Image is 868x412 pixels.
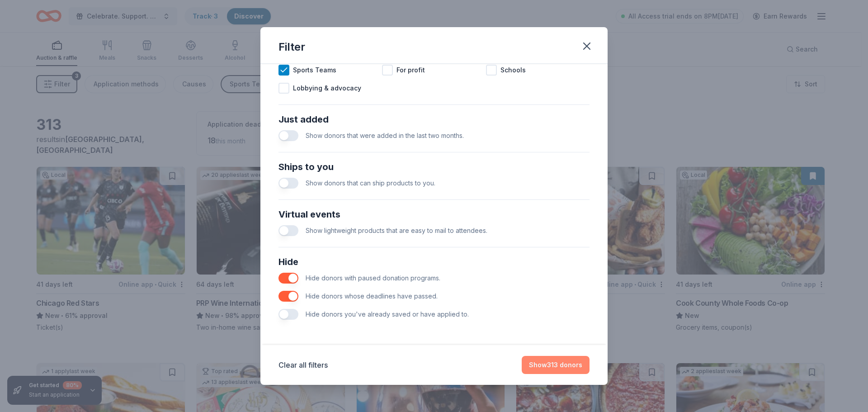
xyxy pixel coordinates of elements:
div: Ships to you [278,160,590,174]
span: Show donors that were added in the last two months. [306,132,464,139]
span: Hide donors you've already saved or have applied to. [306,310,469,318]
span: Sports Teams [293,65,336,76]
span: Show donors that can ship products to you. [306,179,435,187]
div: Filter [278,40,305,54]
div: Just added [278,112,590,127]
span: Schools [500,65,526,76]
span: For profit [396,65,425,76]
button: Clear all filters [278,360,328,370]
span: Hide donors whose deadlines have passed. [306,292,438,300]
span: Lobbying & advocacy [293,83,361,94]
div: Hide [278,255,590,269]
div: Virtual events [278,207,590,222]
button: Show313 donors [522,356,590,374]
span: Show lightweight products that are easy to mail to attendees. [306,227,487,234]
span: Hide donors with paused donation programs. [306,274,440,282]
